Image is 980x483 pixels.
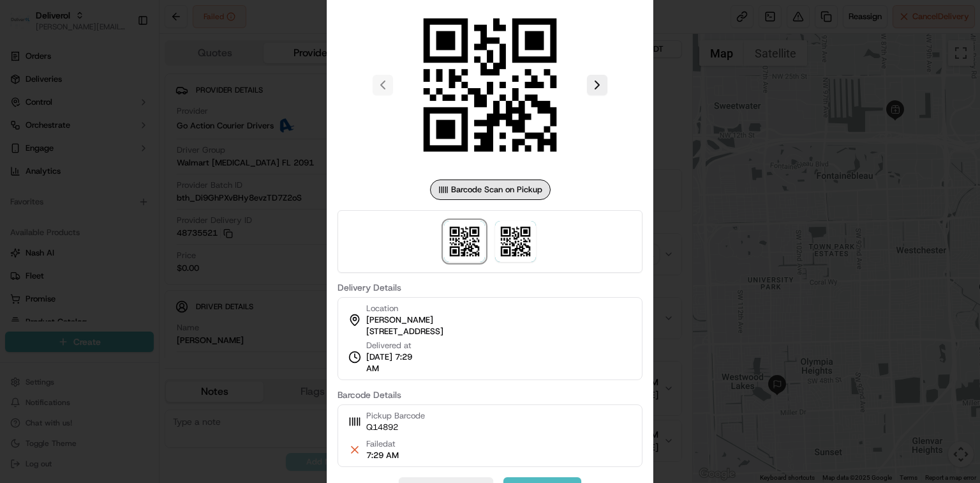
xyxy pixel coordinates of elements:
span: [DATE] [179,197,205,208]
span: [DATE] 7:29 AM [366,351,425,374]
a: Powered byPylon [90,316,154,326]
span: Knowledge Base [26,285,98,298]
img: Nash [13,12,38,38]
img: 1736555255976-a54dd68f-1ca7-489b-9aae-adbdc363a1c4 [13,121,36,144]
label: Delivery Details [338,283,642,292]
img: 1724597045416-56b7ee45-8013-43a0-a6f9-03cb97ddad50 [27,121,50,144]
input: Got a question? Start typing here... [33,82,230,95]
a: 📗Knowledge Base [8,280,103,303]
span: [DATE] [179,232,205,242]
label: Barcode Details [338,390,642,399]
div: Start new chat [57,121,209,134]
img: barcode_scan_on_dropoff image [495,221,536,262]
button: See all [198,163,232,178]
div: 💻 [108,286,118,296]
span: • [172,197,176,208]
span: Delivered at [366,340,425,351]
span: [PERSON_NAME].[PERSON_NAME] [40,197,169,208]
img: dayle.kruger [13,220,33,240]
span: API Documentation [121,285,205,298]
span: • [172,232,176,242]
span: Location [366,303,398,314]
a: 💻API Documentation [103,280,210,303]
span: Pylon [127,316,154,326]
span: Pickup Barcode [366,410,425,422]
div: Past conversations [13,165,85,176]
img: barcode_scan_on_pickup image [444,221,485,262]
span: Failed at [366,438,399,450]
span: [PERSON_NAME] [366,314,433,326]
p: Welcome 👋 [13,50,232,71]
img: dayle.kruger [13,185,33,206]
button: Start new chat [217,125,232,141]
div: 📗 [13,286,23,296]
div: Barcode Scan on Pickup [430,180,551,200]
span: Q14892 [366,422,425,433]
span: [PERSON_NAME].[PERSON_NAME] [40,232,169,242]
span: [STREET_ADDRESS] [366,326,443,337]
div: We're available if you need us! [57,134,175,144]
span: 7:29 AM [366,450,399,461]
